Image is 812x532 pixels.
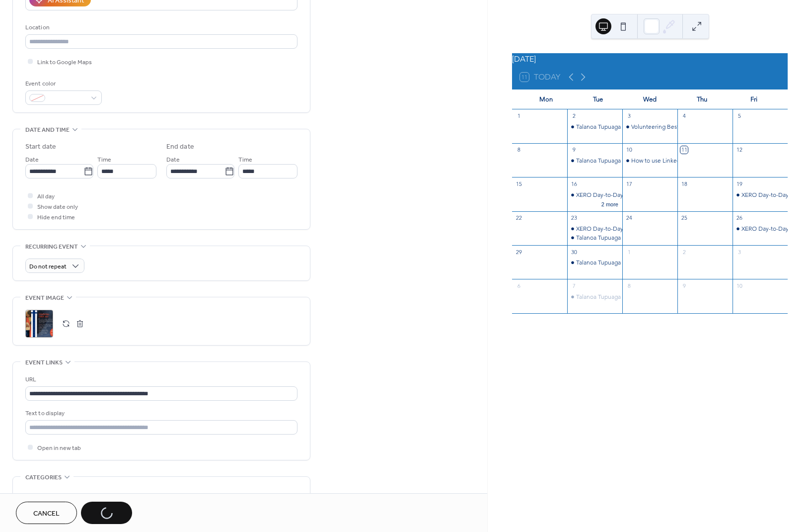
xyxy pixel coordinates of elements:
[622,157,677,165] div: How to use LinkedIn effectively for a NFP organisation
[25,142,56,152] div: Start date
[680,248,688,256] div: 2
[37,57,92,68] span: Link to Google Maps
[733,191,788,199] div: XERO Day-to-Day: Practical accounting training with Xero for non-profits and small businesses
[25,22,295,33] div: Location
[166,155,180,165] span: Date
[625,146,633,154] div: 10
[567,123,622,131] div: Talanoa Tupuaga - Pacific Capability Incubator Series
[25,374,295,385] div: URL
[512,53,788,65] div: [DATE]
[576,123,716,131] div: Talanoa Tupuaga - Pacific Capability Incubator Series
[736,214,743,222] div: 26
[570,214,578,222] div: 23
[676,89,728,109] div: Thu
[25,79,100,89] div: Event color
[37,191,55,202] span: All day
[97,155,111,165] span: Time
[625,180,633,187] div: 17
[570,248,578,256] div: 30
[29,261,67,272] span: Do not repeat
[515,180,522,187] div: 15
[515,214,522,222] div: 22
[680,112,688,120] div: 4
[567,191,622,199] div: XERO Day-to-Day: Practical accounting training with Xero for non-profits and small businesses
[515,248,522,256] div: 29
[631,157,776,165] div: How to use LinkedIn effectively for a NFP organisation
[570,282,578,289] div: 7
[515,282,522,289] div: 6
[625,282,633,289] div: 8
[625,112,633,120] div: 3
[576,157,716,165] div: Talanoa Tupuaga - Pacific Capability Incubator Series
[572,89,624,109] div: Tue
[576,259,716,267] div: Talanoa Tupuaga - Pacific Capability Incubator Series
[37,202,78,212] span: Show date only
[736,282,743,289] div: 10
[16,502,77,524] button: Cancel
[515,146,522,154] div: 8
[25,472,62,483] span: Categories
[625,214,633,222] div: 24
[25,490,92,501] span: No categories added yet.
[37,443,81,453] span: Open in new tab
[570,146,578,154] div: 9
[680,180,688,187] div: 18
[166,142,194,152] div: End date
[567,225,622,233] div: XERO Day-to-Day: Practical accounting training with Xero for non-profits and small businesses
[25,293,64,303] span: Event image
[733,225,788,233] div: XERO Day-to-Day: Practical accounting training with Xero for non-profits and small businesses
[624,89,676,109] div: Wed
[680,282,688,289] div: 9
[728,89,780,109] div: Fri
[25,155,39,165] span: Date
[570,180,578,187] div: 16
[736,180,743,187] div: 19
[625,248,633,256] div: 1
[597,199,622,208] button: 2 more
[680,214,688,222] div: 25
[520,89,572,109] div: Mon
[736,146,743,154] div: 12
[567,293,622,301] div: Talanoa Tupuaga - Pacific Capability Incubator Series
[25,125,70,135] span: Date and time
[567,157,622,165] div: Talanoa Tupuaga - Pacific Capability Incubator Series
[680,146,688,154] div: 11
[736,248,743,256] div: 3
[515,112,522,120] div: 1
[567,259,622,267] div: Talanoa Tupuaga - Pacific Capability Incubator Series
[25,310,53,338] div: ;
[570,112,578,120] div: 2
[25,408,295,419] div: Text to display
[576,293,716,301] div: Talanoa Tupuaga - Pacific Capability Incubator Series
[37,212,75,223] span: Hide end time
[25,242,78,252] span: Recurring event
[576,234,716,242] div: Talanoa Tupuaga - Pacific Capability Incubator Series
[25,357,63,368] span: Event links
[736,112,743,120] div: 5
[238,155,252,165] span: Time
[33,509,60,519] span: Cancel
[567,234,622,242] div: Talanoa Tupuaga - Pacific Capability Incubator Series
[622,123,677,131] div: Volunteering Best Practice Guidelines Series: Train and Grow/Feedback and Recognition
